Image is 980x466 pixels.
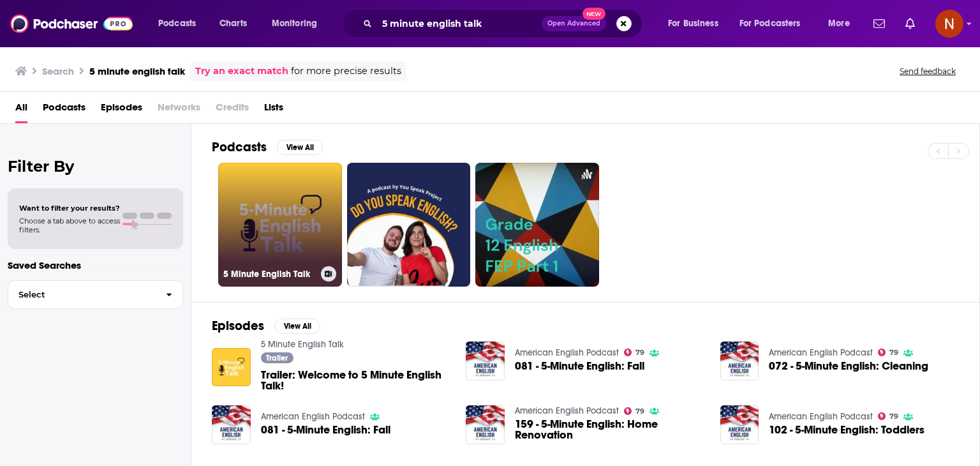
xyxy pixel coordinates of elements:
a: All [15,97,27,123]
div: Search podcasts, credits, & more... [354,9,655,38]
a: 5 Minute English Talk [218,163,342,287]
img: 081 - 5-Minute English: Fall [466,342,505,380]
span: Open Advanced [547,20,600,27]
span: Networks [158,97,200,123]
span: Want to filter your results? [19,204,120,213]
button: open menu [149,13,212,34]
h2: Episodes [212,318,264,334]
button: Select [8,280,183,309]
span: 79 [889,350,898,356]
img: 102 - 5-Minute English: Toddlers [720,405,759,444]
h3: 5 minute english talk [89,65,185,77]
span: Logged in as AdelNBM [935,10,963,38]
a: American English Podcast [261,411,365,422]
a: 79 [878,349,898,356]
a: American English Podcast [769,347,873,358]
h3: Search [42,65,74,77]
span: 79 [635,409,644,414]
a: Try an exact match [195,64,288,79]
button: View All [277,140,323,155]
button: open menu [263,13,334,34]
span: Monitoring [272,15,317,33]
span: Charts [219,15,247,33]
a: Show notifications dropdown [900,13,920,34]
img: 159 - 5-Minute English: Home Renovation [466,405,505,444]
img: 081 - 5-Minute English: Fall [212,405,251,444]
a: EpisodesView All [212,318,320,334]
a: 79 [878,412,898,420]
button: Show profile menu [935,10,963,38]
img: 072 - 5-Minute English: Cleaning [720,342,759,380]
button: open menu [731,13,819,34]
a: American English Podcast [769,411,873,422]
span: For Podcasters [739,15,801,33]
a: PodcastsView All [212,139,323,155]
a: 5 Minute English Talk [261,339,344,350]
p: Saved Searches [8,259,183,271]
a: 081 - 5-Minute English: Fall [515,361,644,372]
a: 79 [624,349,644,356]
a: Lists [264,97,283,123]
input: Search podcasts, credits, & more... [377,13,542,34]
a: American English Podcast [515,347,619,358]
span: New [583,8,605,20]
img: Trailer: Welcome to 5 Minute English Talk! [212,348,251,387]
a: 072 - 5-Minute English: Cleaning [769,361,928,372]
h2: Filter By [8,157,183,176]
a: Episodes [101,97,142,123]
button: open menu [659,13,734,34]
h3: 5 Minute English Talk [223,269,316,280]
a: Charts [211,13,255,34]
a: Show notifications dropdown [868,13,890,34]
span: More [828,15,850,33]
a: 79 [624,407,644,415]
a: Trailer: Welcome to 5 Minute English Talk! [261,370,451,391]
span: Select [8,290,156,299]
h2: Podcasts [212,139,267,155]
button: Send feedback [896,66,960,77]
span: 79 [889,414,898,419]
span: For Business [668,15,718,33]
span: Trailer [266,354,288,362]
button: Open AdvancedNew [542,16,606,31]
a: 159 - 5-Minute English: Home Renovation [515,419,705,440]
a: Podcasts [43,97,85,123]
span: Podcasts [158,15,196,33]
span: Credits [216,97,249,123]
img: User Profile [935,10,963,38]
button: open menu [819,13,866,34]
img: Podchaser - Follow, Share and Rate Podcasts [10,11,133,36]
a: 081 - 5-Minute English: Fall [261,425,390,435]
button: View All [274,319,320,334]
a: American English Podcast [515,405,619,416]
span: 79 [635,350,644,356]
span: Choose a tab above to access filters. [19,216,120,234]
a: 102 - 5-Minute English: Toddlers [769,425,924,435]
span: for more precise results [291,64,401,79]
